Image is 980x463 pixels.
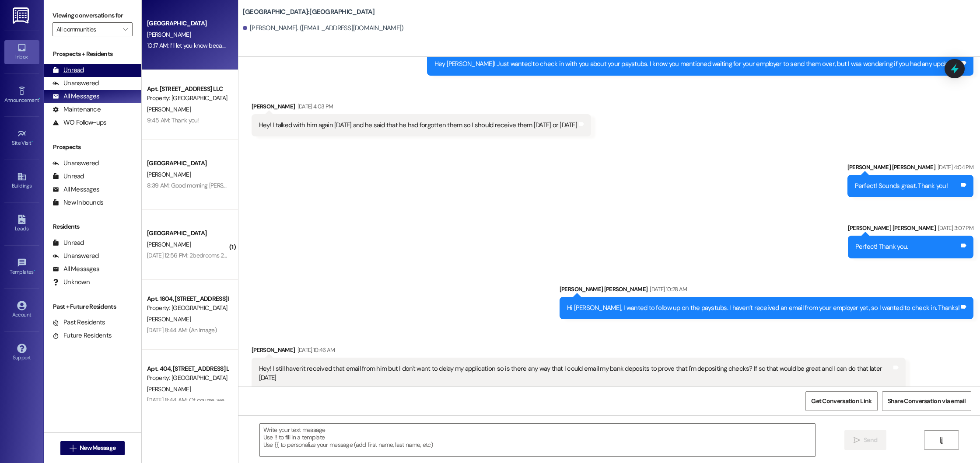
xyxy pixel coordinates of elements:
div: [DATE] 8:44 AM: (An Image) [147,326,217,334]
div: All Messages [52,92,99,101]
span: • [34,268,35,274]
img: ResiDesk Logo [13,7,31,24]
div: [PERSON_NAME] [252,102,591,114]
div: Apt. 1604, [STREET_ADDRESS] LLC [147,294,228,303]
div: Apt. 404, [STREET_ADDRESS] LLC [147,364,228,373]
div: [PERSON_NAME] [252,345,906,358]
div: Perfect! Sounds great. Thank you! [855,181,948,191]
input: All communities [56,22,119,36]
div: New Inbounds [52,198,103,207]
span: Share Conversation via email [888,397,966,406]
div: Property: [GEOGRAPHIC_DATA] [147,373,228,383]
b: [GEOGRAPHIC_DATA]: [GEOGRAPHIC_DATA] [243,7,375,17]
label: Viewing conversations for [52,9,133,22]
span: [PERSON_NAME] [147,315,191,323]
div: WO Follow-ups [52,118,106,127]
div: Past Residents [52,318,105,327]
i:  [70,445,76,452]
div: [DATE] 10:46 AM [295,345,335,355]
div: Unanswered [52,79,99,88]
div: Residents [44,222,141,231]
a: Templates • [4,255,39,279]
div: Hey! I talked with him again [DATE] and he said that he had forgotten them so I should receive th... [259,121,577,130]
a: Support [4,341,39,365]
div: 8:39 AM: Good morning [PERSON_NAME], This is [PERSON_NAME] from [GEOGRAPHIC_DATA]. I was reaching... [147,181,928,189]
div: [PERSON_NAME] [PERSON_NAME] [560,285,973,297]
span: Send [864,435,877,445]
div: [PERSON_NAME] [PERSON_NAME] [847,163,973,175]
span: [PERSON_NAME] [147,385,191,393]
i:  [938,437,945,444]
div: [GEOGRAPHIC_DATA] [147,159,228,168]
div: Unread [52,238,84,247]
div: [DATE] 4:04 PM [935,163,973,172]
div: Unanswered [52,251,99,261]
i:  [123,26,128,33]
button: New Message [60,441,125,455]
a: Buildings [4,169,39,193]
div: Property: [GEOGRAPHIC_DATA] [147,303,228,313]
div: All Messages [52,265,99,274]
div: Property: [GEOGRAPHIC_DATA] [147,94,228,103]
span: [PERSON_NAME] [147,31,191,38]
div: Prospects [44,143,141,152]
span: New Message [80,443,115,453]
button: Share Conversation via email [882,391,971,411]
div: All Messages [52,185,99,194]
i:  [854,437,860,444]
div: Hi [PERSON_NAME], I wanted to follow up on the paystubs. I haven’t received an email from your em... [567,303,959,313]
div: Past + Future Residents [44,302,141,311]
a: Site Visit • [4,126,39,150]
span: • [39,96,40,102]
div: [PERSON_NAME]. ([EMAIL_ADDRESS][DOMAIN_NAME]) [243,24,404,33]
div: Unread [52,66,84,75]
span: [PERSON_NAME] [147,171,191,178]
div: Maintenance [52,105,101,114]
div: Unknown [52,278,90,287]
div: Prospects + Residents [44,49,141,59]
span: [PERSON_NAME] [147,240,191,248]
div: [GEOGRAPHIC_DATA] [147,19,228,28]
div: Hey! I still haven't received that email from him but I don't want to delay my application so is ... [259,364,892,383]
span: Get Conversation Link [811,397,871,406]
div: 10:17 AM: I’ll let you know because I just realized that 1404 is a handicap unit. We do have anot... [147,42,561,49]
div: Perfect! Thank you. [855,242,908,251]
a: Inbox [4,40,39,64]
div: [DATE] 8:44 AM: Of course, we look forward to seeing you then! [147,396,307,404]
span: [PERSON_NAME] [147,105,191,113]
div: Apt. [STREET_ADDRESS] LLC [147,84,228,94]
button: Get Conversation Link [805,391,877,411]
button: Send [844,430,887,450]
div: Hey [PERSON_NAME]! Just wanted to check in with you about your paystubs. I know you mentioned wai... [434,59,960,69]
a: Leads [4,212,39,236]
div: [DATE] 4:03 PM [295,102,333,111]
span: • [31,139,33,145]
div: [PERSON_NAME] [PERSON_NAME] [848,223,973,236]
div: [DATE] 12:56 PM: 2bedrooms 2 bath .. really wanted to move in September but I just applied and sa... [147,251,477,259]
div: Unread [52,172,84,181]
div: 9:45 AM: Thank you! [147,116,199,124]
div: Future Residents [52,331,112,340]
div: Unanswered [52,159,99,168]
a: Account [4,298,39,322]
div: [DATE] 10:28 AM [647,285,687,294]
div: [DATE] 3:07 PM [936,223,973,233]
div: [GEOGRAPHIC_DATA] [147,229,228,238]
